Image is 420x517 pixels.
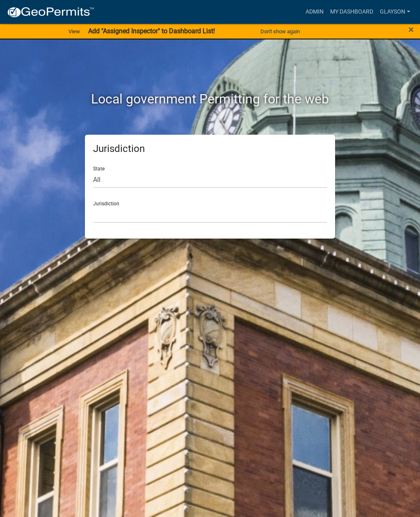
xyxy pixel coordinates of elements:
[377,4,413,20] a: glayson
[257,25,303,38] button: Don't show again
[19,91,401,107] h2: Local government Permitting for the web
[88,27,215,35] strong: Add "Assigned Inspector" to Dashboard List!
[409,25,414,34] button: Close
[409,24,414,35] span: ×
[93,143,327,155] h5: Jurisdiction
[65,25,83,38] a: View
[327,4,377,20] a: My Dashboard
[302,4,327,20] a: Admin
